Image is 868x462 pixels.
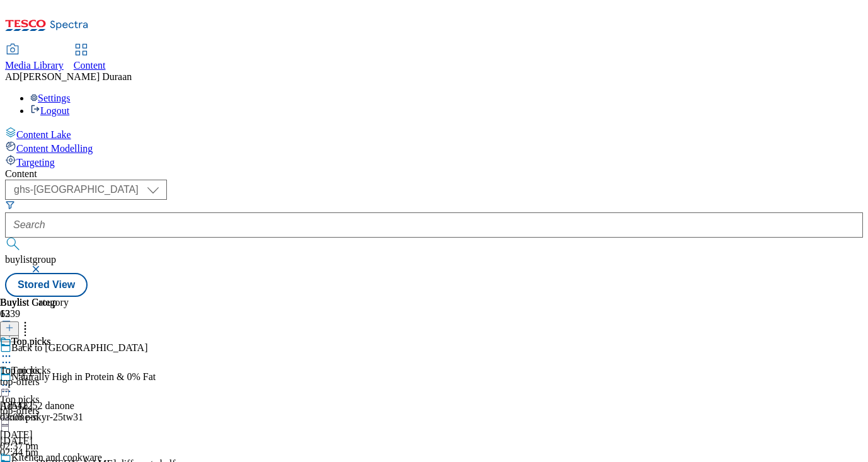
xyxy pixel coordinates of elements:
[5,127,863,141] a: Content Lake
[5,141,863,154] a: Content Modelling
[5,254,56,265] span: buylistgroup
[74,60,106,71] span: Content
[11,336,50,347] div: Top picks
[5,71,20,82] span: AD
[30,105,69,116] a: Logout
[16,143,93,154] span: Content Modelling
[30,93,71,103] a: Settings
[5,273,88,297] button: Stored View
[16,129,71,140] span: Content Lake
[5,60,64,71] span: Media Library
[5,200,15,210] svg: Search Filters
[74,45,106,71] a: Content
[5,154,863,168] a: Targeting
[5,212,863,238] input: Search
[20,71,132,82] span: [PERSON_NAME] Duraan
[16,157,55,168] span: Targeting
[5,168,863,180] div: Content
[5,45,64,71] a: Media Library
